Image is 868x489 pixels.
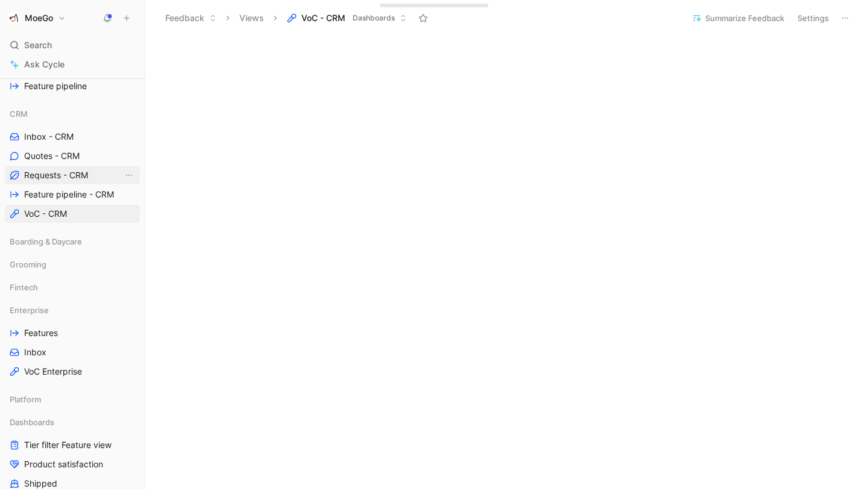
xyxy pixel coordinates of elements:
[5,255,140,273] div: Grooming
[792,10,834,26] button: Settings
[10,304,49,316] span: Enterprise
[5,77,140,95] a: Feature pipeline
[24,38,52,52] span: Search
[10,416,54,428] span: Dashboards
[301,12,345,24] span: VoC - CRM
[24,57,64,72] span: Ask Cycle
[123,150,135,162] button: View actions
[5,105,140,123] div: CRM
[10,281,38,293] span: Fintech
[388,6,444,10] div: Docs, images, videos, audio files, links & more
[24,169,88,181] span: Requests - CRM
[24,208,67,220] span: VoC - CRM
[10,235,82,248] span: Boarding & Daycare
[5,147,140,165] a: Quotes - CRM
[5,55,140,73] a: Ask Cycle
[5,232,140,254] div: Boarding & Daycare
[24,439,112,451] span: Tier filter Feature view
[5,10,69,26] button: MoeGoMoeGo
[5,278,140,300] div: Fintech
[123,188,135,201] button: View actions
[123,169,135,181] button: View actions
[25,13,53,23] h1: MoeGo
[123,131,135,143] button: View actions
[24,366,82,378] span: VoC Enterprise
[123,346,135,358] button: View actions
[24,80,87,92] span: Feature pipeline
[160,9,222,27] button: Feedback
[24,346,46,358] span: Inbox
[5,128,140,146] a: Inbox - CRM
[5,301,140,381] div: EnterpriseFeaturesInboxVoC Enterprise
[123,366,135,378] button: View actions
[24,188,114,201] span: Feature pipeline - CRM
[5,232,140,251] div: Boarding & Daycare
[687,10,790,26] button: Summarize Feedback
[123,458,135,470] button: View actions
[24,458,103,470] span: Product satisfaction
[353,12,395,24] span: Dashboards
[10,108,28,120] span: CRM
[24,131,74,143] span: Inbox - CRM
[24,150,80,162] span: Quotes - CRM
[5,390,140,408] div: Platform
[5,255,140,277] div: Grooming
[5,363,140,381] a: VoC Enterprise
[5,343,140,361] a: Inbox
[5,436,140,454] a: Tier filter Feature view
[123,439,135,451] button: View actions
[5,301,140,319] div: Enterprise
[5,278,140,296] div: Fintech
[5,455,140,473] a: Product satisfaction
[5,324,140,342] a: Features
[24,327,58,339] span: Features
[5,413,140,431] div: Dashboards
[234,9,269,27] button: Views
[281,9,412,27] button: VoC - CRMDashboards
[10,258,46,270] span: Grooming
[388,1,444,5] div: Drop anything here to capture feedback
[5,166,140,184] a: Requests - CRMView actions
[123,327,135,339] button: View actions
[5,205,140,223] a: VoC - CRM
[123,80,135,92] button: View actions
[5,105,140,223] div: CRMInbox - CRMQuotes - CRMRequests - CRMView actionsFeature pipeline - CRMVoC - CRM
[5,36,140,54] div: Search
[10,393,41,405] span: Platform
[123,208,135,220] button: View actions
[8,12,20,24] img: MoeGo
[5,185,140,204] a: Feature pipeline - CRM
[5,390,140,412] div: Platform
